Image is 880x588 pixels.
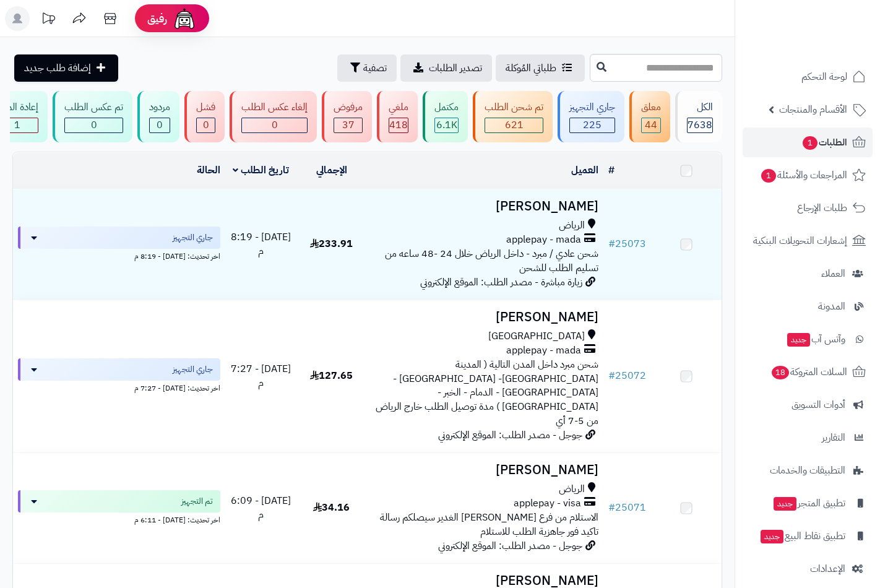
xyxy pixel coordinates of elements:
a: #25071 [608,500,646,515]
img: ai-face.png [172,6,197,31]
span: تصدير الطلبات [429,61,482,76]
div: 0 [150,118,170,132]
span: 18 [772,366,789,379]
a: تصدير الطلبات [400,54,492,82]
span: 0 [91,118,97,132]
div: 0 [65,118,123,132]
span: 0 [157,118,163,132]
span: 1 [761,169,776,183]
span: 621 [505,118,524,132]
span: # [608,368,615,383]
a: الإعدادات [743,554,873,584]
a: ملغي 418 [374,91,420,142]
div: 37 [334,118,362,132]
span: الاستلام من فرع [PERSON_NAME] الغدير سيصلكم رسالة تاكيد فور جاهزية الطلب للاستلام [380,510,598,539]
span: تصفية [363,61,387,76]
span: # [608,236,615,251]
h3: [PERSON_NAME] [372,574,598,588]
div: معلق [641,100,661,115]
div: مكتمل [434,100,459,115]
a: مكتمل 6.1K [420,91,470,142]
a: إضافة طلب جديد [14,54,118,82]
span: رفيق [147,11,167,26]
div: 0 [197,118,215,132]
span: جديد [787,333,810,347]
span: التقارير [822,429,845,446]
span: الرياض [559,482,585,496]
span: وآتس آب [786,331,845,348]
span: الإعدادات [810,560,845,577]
span: 225 [583,118,602,132]
span: 233.91 [310,236,353,251]
span: applepay - mada [506,344,581,358]
span: شحن مبرد داخل المدن التالية ( المدينة [GEOGRAPHIC_DATA]- [GEOGRAPHIC_DATA] - [GEOGRAPHIC_DATA] - ... [376,357,598,428]
span: applepay - visa [514,496,581,511]
a: وآتس آبجديد [743,324,873,354]
span: 127.65 [310,368,353,383]
a: تطبيق المتجرجديد [743,488,873,518]
span: 6.1K [436,118,457,132]
h3: [PERSON_NAME] [372,199,598,214]
span: جاري التجهيز [173,363,213,376]
span: 1 [803,136,817,150]
a: تاريخ الطلب [233,163,289,178]
a: المراجعات والأسئلة1 [743,160,873,190]
a: تم شحن الطلب 621 [470,91,555,142]
a: جاري التجهيز 225 [555,91,627,142]
span: جوجل - مصدر الطلب: الموقع الإلكتروني [438,538,582,553]
a: مردود 0 [135,91,182,142]
a: العملاء [743,259,873,288]
button: تصفية [337,54,397,82]
a: تم عكس الطلب 0 [50,91,135,142]
span: تطبيق نقاط البيع [759,527,845,545]
div: ملغي [389,100,408,115]
span: [DATE] - 8:19 م [231,230,291,259]
div: فشل [196,100,215,115]
span: جاري التجهيز [173,231,213,244]
span: طلبات الإرجاع [797,199,847,217]
span: شحن عادي / مبرد - داخل الرياض خلال 24 -48 ساعه من تسليم الطلب للشحن [385,246,598,275]
a: مرفوض 37 [319,91,374,142]
a: الكل7638 [673,91,725,142]
a: # [608,163,615,178]
div: مردود [149,100,170,115]
div: الكل [687,100,713,115]
span: لوحة التحكم [801,68,847,85]
span: الأقسام والمنتجات [779,101,847,118]
span: الطلبات [801,134,847,151]
div: جاري التجهيز [569,100,615,115]
a: فشل 0 [182,91,227,142]
a: أدوات التسويق [743,390,873,420]
a: لوحة التحكم [743,62,873,92]
span: [DATE] - 6:09 م [231,493,291,522]
div: 621 [485,118,543,132]
span: المراجعات والأسئلة [760,166,847,184]
span: جديد [761,530,783,543]
a: إشعارات التحويلات البنكية [743,226,873,256]
span: [DATE] - 7:27 م [231,361,291,391]
a: الإجمالي [316,163,347,178]
span: التطبيقات والخدمات [770,462,845,479]
a: التقارير [743,423,873,452]
a: طلباتي المُوكلة [496,54,585,82]
span: زيارة مباشرة - مصدر الطلب: الموقع الإلكتروني [420,275,582,290]
span: 0 [272,118,278,132]
a: تطبيق نقاط البيعجديد [743,521,873,551]
span: 418 [389,118,408,132]
span: أدوات التسويق [792,396,845,413]
span: العملاء [821,265,845,282]
a: طلبات الإرجاع [743,193,873,223]
a: معلق 44 [627,91,673,142]
a: المدونة [743,292,873,321]
span: applepay - mada [506,233,581,247]
a: إلغاء عكس الطلب 0 [227,91,319,142]
div: 225 [570,118,615,132]
div: تم عكس الطلب [64,100,123,115]
span: جوجل - مصدر الطلب: الموقع الإلكتروني [438,428,582,443]
div: إلغاء عكس الطلب [241,100,308,115]
a: تحديثات المنصة [33,6,64,34]
img: logo-2.png [796,31,868,57]
span: المدونة [818,298,845,315]
a: #25073 [608,236,646,251]
div: 44 [642,118,660,132]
